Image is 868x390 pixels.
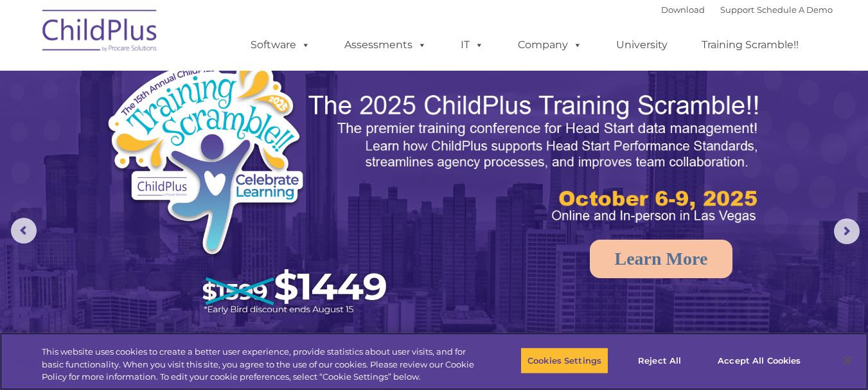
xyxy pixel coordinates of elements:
a: Schedule A Demo [757,4,833,15]
a: Learn More [590,240,733,278]
button: Accept All Cookies [711,347,808,374]
img: ChildPlus by Procare Solutions [36,1,164,65]
button: Reject All [619,347,700,374]
a: Assessments [332,32,439,58]
a: IT [448,32,497,58]
font: | [661,4,833,15]
a: University [603,32,680,58]
button: Cookies Settings [520,347,608,374]
a: Software [238,32,323,58]
button: Close [833,346,862,375]
a: Support [720,4,754,15]
div: This website uses cookies to create a better user experience, provide statistics about user visit... [42,346,477,384]
a: Training Scramble!! [689,32,811,58]
a: Company [505,32,595,58]
a: Download [661,4,705,15]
